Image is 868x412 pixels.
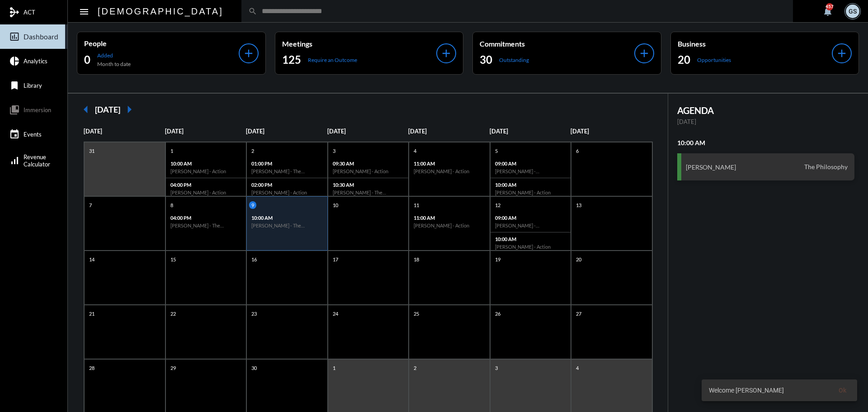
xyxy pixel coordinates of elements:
mat-icon: add [835,47,848,60]
h2: 0 [84,52,90,67]
h6: [PERSON_NAME] - The Philosophy [170,223,242,228]
mat-icon: mediation [9,7,20,18]
p: 18 [411,256,421,263]
span: Immersion [24,106,51,114]
h2: [DEMOGRAPHIC_DATA] [98,4,223,19]
p: [DATE] [327,128,409,135]
h6: [PERSON_NAME] - The Philosophy [251,223,323,228]
h6: [PERSON_NAME] - Action [414,168,485,174]
h2: AGENDA [677,105,855,116]
h2: [DATE] [95,104,120,114]
p: People [84,39,239,47]
mat-icon: Side nav toggle icon [79,6,90,17]
p: 10:00 AM [495,182,566,188]
h6: [PERSON_NAME] - Action [495,189,566,195]
p: 09:00 AM [495,161,566,166]
div: 457 [826,3,833,10]
p: 27 [574,310,584,317]
h6: [PERSON_NAME] - The Philosophy [333,189,404,195]
p: 8 [168,201,175,209]
h6: [PERSON_NAME] - Action [251,189,323,195]
p: Added [97,52,131,59]
p: 11 [411,201,421,209]
mat-icon: add [242,47,255,60]
p: 31 [87,147,97,155]
h6: [PERSON_NAME] - Action [333,168,404,174]
p: 1 [168,147,175,155]
p: Meetings [282,39,437,48]
p: [DATE] [165,128,246,135]
h2: 30 [480,52,492,67]
p: 09:30 AM [333,161,404,166]
p: 02:00 PM [251,182,323,188]
p: 10:00 AM [170,161,242,166]
p: 22 [168,310,178,317]
span: Library [24,82,42,89]
p: 12 [493,201,503,209]
p: 01:00 PM [251,161,323,166]
span: Welcome [PERSON_NAME] [709,386,784,395]
h6: [PERSON_NAME] - Action [495,244,566,250]
p: 1 [330,364,338,372]
h6: [PERSON_NAME] - [PERSON_NAME] - Action [495,223,566,228]
div: GS [846,5,859,18]
span: Revenue Calculator [24,153,50,168]
h2: 125 [282,52,301,67]
p: [DATE] [490,128,571,135]
p: Outstanding [499,57,529,63]
mat-icon: add [638,47,651,60]
p: [DATE] [571,128,652,135]
p: 10 [330,201,340,209]
button: Ok [831,382,854,398]
p: 26 [493,310,503,317]
span: Events [24,131,42,138]
h3: [PERSON_NAME] [686,163,736,171]
h6: [PERSON_NAME] - Action [170,168,242,174]
h6: [PERSON_NAME] - Action [414,223,485,228]
p: Require an Outcome [308,57,357,63]
p: 04:00 PM [170,182,242,188]
p: 16 [249,256,259,263]
h6: [PERSON_NAME] - Action [170,189,242,195]
p: Opportunities [697,57,731,63]
p: 28 [87,364,97,372]
p: 7 [87,201,94,209]
mat-icon: insert_chart_outlined [9,31,20,42]
mat-icon: signal_cellular_alt [9,155,20,166]
span: Analytics [24,57,47,65]
p: 6 [574,147,581,155]
p: Month to date [97,61,131,67]
p: 3 [493,364,500,372]
p: 5 [493,147,500,155]
mat-icon: event [9,129,20,140]
button: Toggle sidenav [75,2,93,20]
mat-icon: add [440,47,453,60]
p: 11:00 AM [414,161,485,166]
p: 14 [87,256,97,263]
p: 13 [574,201,584,209]
mat-icon: collections_bookmark [9,104,20,115]
p: Business [678,39,832,48]
p: 10:00 AM [495,236,566,242]
p: 10:00 AM [251,215,323,221]
p: 10:30 AM [333,182,404,188]
p: 23 [249,310,259,317]
p: [DATE] [677,118,855,125]
mat-icon: pie_chart [9,56,20,66]
p: 4 [411,147,419,155]
mat-icon: search [248,7,257,16]
span: ACT [24,9,35,16]
p: 25 [411,310,421,317]
span: The Philosophy [802,163,850,171]
h2: 20 [678,52,690,67]
p: 2 [411,364,419,372]
p: 19 [493,256,503,263]
mat-icon: arrow_right [120,100,138,118]
p: 20 [574,256,584,263]
p: 11:00 AM [414,215,485,221]
p: Commitments [480,39,634,48]
h6: [PERSON_NAME] - [PERSON_NAME] - Action [495,168,566,174]
p: 15 [168,256,178,263]
p: [DATE] [408,128,490,135]
p: 29 [168,364,178,372]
